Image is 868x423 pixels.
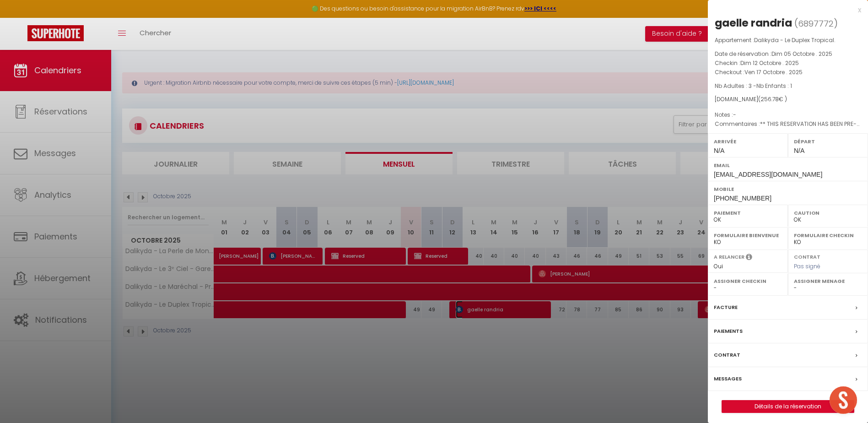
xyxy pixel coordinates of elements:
[715,119,861,129] p: Commentaires :
[714,171,822,178] span: [EMAIL_ADDRESS][DOMAIN_NAME]
[715,110,861,119] p: Notes :
[715,68,861,77] p: Checkout :
[794,147,804,154] span: N/A
[714,147,724,154] span: N/A
[714,184,862,194] label: Mobile
[794,137,862,146] label: Départ
[714,161,862,170] label: Email
[714,303,738,312] label: Facture
[794,262,820,270] span: Pas signé
[794,208,862,217] label: Caution
[746,253,752,263] i: Sélectionner OUI si vous souhaiter envoyer les séquences de messages post-checkout
[715,16,792,30] div: gaelle randria
[722,400,854,413] button: Détails de la réservation
[714,137,782,146] label: Arrivée
[715,95,861,104] div: [DOMAIN_NAME]
[794,231,862,240] label: Formulaire Checkin
[798,18,834,29] span: 6897772
[708,5,861,16] div: x
[714,350,740,360] label: Contrat
[714,253,744,261] label: A relancer
[714,231,782,240] label: Formulaire Bienvenue
[756,82,792,90] span: Nb Enfants : 1
[830,386,857,414] div: Ouvrir le chat
[733,111,736,119] span: -
[794,277,862,286] label: Assigner Menage
[794,253,820,259] label: Contrat
[758,95,787,103] span: ( € )
[744,68,803,76] span: Ven 17 Octobre . 2025
[760,95,779,103] span: 256.78
[794,17,838,30] span: ( )
[754,36,836,44] span: Dalikyda - Le Duplex Tropical.
[714,277,782,286] label: Assigner Checkin
[771,50,832,58] span: Dim 05 Octobre . 2025
[714,374,742,384] label: Messages
[740,59,799,67] span: Dim 12 Octobre . 2025
[715,82,792,90] span: Nb Adultes : 3 -
[714,208,782,217] label: Paiement
[722,401,854,412] a: Détails de la réservation
[714,195,771,202] span: [PHONE_NUMBER]
[715,49,861,59] p: Date de réservation :
[714,326,743,336] label: Paiements
[715,59,861,68] p: Checkin :
[715,36,861,45] p: Appartement :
